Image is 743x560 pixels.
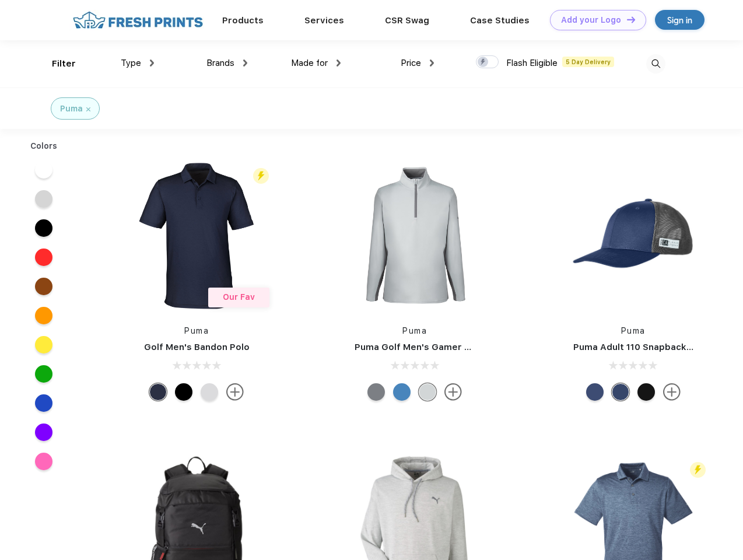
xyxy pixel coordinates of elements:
[184,326,209,335] a: Puma
[562,57,614,67] span: 5 Day Delivery
[253,168,269,184] img: flash_active_toggle.svg
[444,383,462,401] img: more.svg
[223,292,255,302] span: Our Fav
[119,158,274,313] img: func=resize&h=266
[222,15,264,26] a: Products
[121,58,141,68] span: Type
[637,383,655,401] div: Pma Blk with Pma Blk
[175,383,192,401] div: Puma Black
[393,383,411,401] div: Bright Cobalt
[690,462,706,478] img: flash_active_toggle.svg
[337,60,341,66] img: dropdown.png
[667,13,692,27] div: Sign in
[561,15,621,25] div: Add your Logo
[86,107,90,111] img: filter_cancel.svg
[201,383,218,401] div: High Rise
[60,103,83,115] div: Puma
[612,383,629,401] div: Peacoat with Qut Shd
[52,57,76,71] div: Filter
[150,60,154,66] img: dropdown.png
[401,58,421,68] span: Price
[556,158,711,313] img: func=resize&h=266
[226,383,244,401] img: more.svg
[243,60,247,66] img: dropdown.png
[627,16,635,23] img: DT
[206,58,234,68] span: Brands
[385,15,429,26] a: CSR Swag
[402,326,427,335] a: Puma
[144,342,250,352] a: Golf Men's Bandon Polo
[430,60,434,66] img: dropdown.png
[621,326,646,335] a: Puma
[419,383,436,401] div: High Rise
[69,10,206,30] img: fo%20logo%202.webp
[663,383,681,401] img: more.svg
[367,383,385,401] div: Quiet Shade
[337,158,492,313] img: func=resize&h=266
[355,342,539,352] a: Puma Golf Men's Gamer Golf Quarter-Zip
[304,15,344,26] a: Services
[149,383,167,401] div: Navy Blazer
[655,10,705,30] a: Sign in
[586,383,604,401] div: Peacoat Qut Shd
[646,54,665,73] img: desktop_search.svg
[506,58,558,68] span: Flash Eligible
[291,58,328,68] span: Made for
[22,140,66,152] div: Colors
